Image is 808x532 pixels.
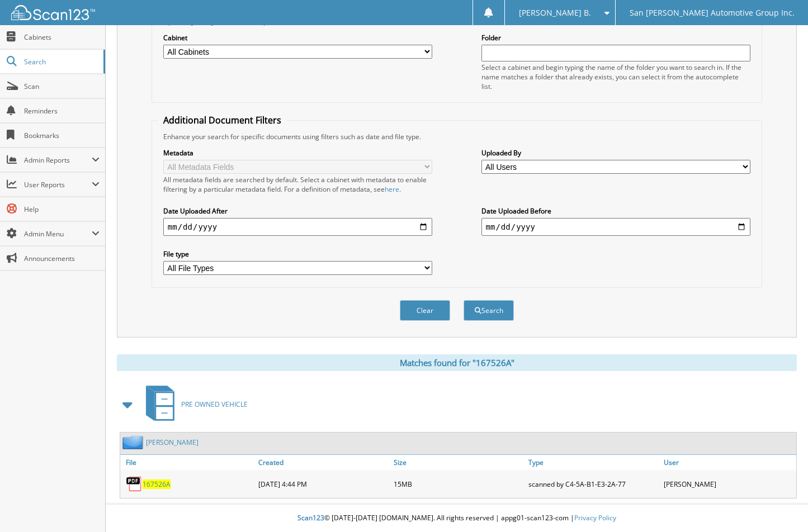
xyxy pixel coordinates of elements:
span: Cabinets [24,32,100,42]
a: [PERSON_NAME] [146,438,199,447]
span: Scan [24,82,100,91]
a: here [385,184,399,194]
label: Cabinet [163,33,433,42]
span: Admin Reports [24,155,92,165]
span: San [PERSON_NAME] Automotive Group Inc. [630,9,795,16]
input: start [163,218,433,236]
legend: Additional Document Filters [158,114,287,126]
a: Created [256,455,391,470]
span: Scan123 [297,513,324,522]
a: User [661,455,796,470]
span: Announcements [24,254,100,263]
div: scanned by C4-5A-B1-E3-2A-77 [526,473,661,495]
div: [PERSON_NAME] [661,473,796,495]
div: Select a cabinet and begin typing the name of the folder you want to search in. If the name match... [481,63,751,91]
label: File type [163,249,433,259]
button: Clear [400,300,450,321]
input: end [481,218,751,236]
label: Date Uploaded After [163,206,433,216]
span: Reminders [24,106,100,116]
span: PRE OWNED VEHICLE [181,400,248,409]
div: Enhance your search for specific documents using filters such as date and file type. [158,132,756,141]
div: [DATE] 4:44 PM [256,473,391,495]
span: Admin Menu [24,229,92,239]
div: 15MB [391,473,526,495]
div: © [DATE]-[DATE] [DOMAIN_NAME]. All rights reserved | appg01-scan123-com | [106,505,808,532]
span: Help [24,205,100,214]
img: scan123-logo-white.svg [11,5,95,20]
span: User Reports [24,180,92,189]
div: Matches found for "167526A" [117,354,797,371]
img: PDF.png [126,476,143,492]
a: 167526A [143,479,171,489]
span: Search [24,57,98,66]
span: [PERSON_NAME] B. [519,9,591,16]
iframe: Chat Widget [752,478,808,532]
img: folder2.png [122,435,146,449]
div: All metadata fields are searched by default. Select a cabinet with metadata to enable filtering b... [163,175,433,194]
button: Search [464,300,514,321]
label: Date Uploaded Before [481,206,751,216]
label: Folder [481,33,751,42]
span: Bookmarks [24,131,100,140]
a: Privacy Policy [574,513,616,522]
a: File [120,455,256,470]
a: PRE OWNED VEHICLE [139,382,248,426]
label: Metadata [163,148,433,158]
label: Uploaded By [481,148,751,158]
a: Size [391,455,526,470]
a: Type [526,455,661,470]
